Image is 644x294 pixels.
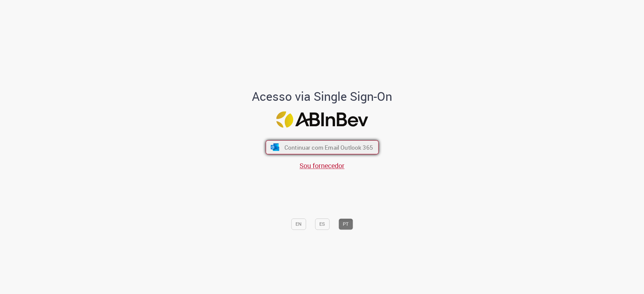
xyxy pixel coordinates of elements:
img: ícone Azure/Microsoft 360 [270,144,280,151]
span: Continuar com Email Outlook 365 [284,144,373,151]
button: ícone Azure/Microsoft 360 Continuar com Email Outlook 365 [266,140,379,154]
button: EN [291,219,306,230]
button: ES [315,219,329,230]
a: Sou fornecedor [300,161,344,170]
img: Logo ABInBev [276,111,368,128]
h1: Acesso via Single Sign-On [229,90,415,103]
button: PT [338,219,353,230]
